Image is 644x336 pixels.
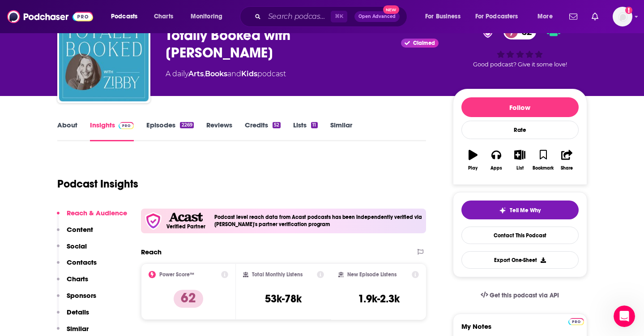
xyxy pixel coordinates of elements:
[145,212,162,230] img: verfied icon
[469,9,531,24] button: open menu
[516,166,524,171] div: List
[141,248,162,256] h2: Reach
[7,8,93,25] img: Podchaser - Follow, Share and Rate Podcasts
[57,291,96,308] button: Sponsors
[57,209,127,225] button: Reach & Audience
[67,291,96,300] p: Sponsors
[537,10,553,23] span: More
[67,308,89,316] p: Details
[461,144,485,176] button: Play
[613,7,632,26] img: User Profile
[252,271,303,278] h2: Total Monthly Listens
[311,122,317,128] div: 11
[265,292,302,305] h3: 53k-78k
[532,144,555,176] button: Bookmark
[204,70,205,78] span: ,
[264,9,331,24] input: Search podcasts, credits, & more...
[67,209,127,217] p: Reach & Audience
[188,70,204,78] a: Arts
[205,70,227,78] a: Books
[419,9,472,24] button: open menu
[485,144,508,176] button: Apps
[461,201,579,219] button: tell me why sparkleTell Me Why
[358,292,400,305] h3: 1.9k-2.3k
[347,271,397,278] h2: New Episode Listens
[67,324,89,333] p: Similar
[154,10,173,23] span: Charts
[613,7,632,26] span: Logged in as anyalola
[499,207,506,214] img: tell me why sparkle
[533,166,554,171] div: Bookmark
[568,318,584,325] img: Podchaser Pro
[119,122,134,129] img: Podchaser Pro
[383,5,399,14] span: New
[57,242,87,258] button: Social
[184,9,234,24] button: open menu
[461,97,579,117] button: Follow
[330,121,352,141] a: Similar
[468,166,478,171] div: Play
[354,11,400,22] button: Open AdvancedNew
[57,275,88,291] button: Charts
[613,7,632,26] button: Show profile menu
[169,213,203,222] img: Acast
[67,258,97,266] p: Contacts
[241,70,257,78] a: Kids
[191,10,222,23] span: Monitoring
[166,224,205,229] h5: Verified Partner
[174,290,203,308] p: 62
[248,6,416,27] div: Search podcasts, credits, & more...
[568,317,584,325] a: Pro website
[473,61,567,68] span: Good podcast? Give it some love!
[358,14,396,19] span: Open Advanced
[508,144,531,176] button: List
[57,225,93,242] button: Content
[166,69,286,79] div: A daily podcast
[453,18,587,74] div: verified Badge62Good podcast? Give it some love!
[273,122,281,128] div: 52
[293,121,317,141] a: Lists11
[105,9,149,24] button: open menu
[206,121,232,141] a: Reviews
[475,10,518,23] span: For Podcasters
[57,308,89,324] button: Details
[614,305,635,327] iframe: Intercom live chat
[59,12,149,101] img: Totally Booked with Zibby
[331,11,347,22] span: ⌘ K
[67,225,93,234] p: Content
[555,144,578,176] button: Share
[227,70,241,78] span: and
[159,271,194,278] h2: Power Score™
[67,242,87,250] p: Social
[425,10,461,23] span: For Business
[148,9,179,24] a: Charts
[461,227,579,244] a: Contact This Podcast
[473,284,567,306] a: Get this podcast via API
[214,214,423,227] h4: Podcast level reach data from Acast podcasts has been independently verified via [PERSON_NAME]'s ...
[566,9,581,24] a: Show notifications dropdown
[111,10,137,23] span: Podcasts
[461,121,579,139] div: Rate
[90,121,134,141] a: InsightsPodchaser Pro
[461,251,579,269] button: Export One-Sheet
[531,9,564,24] button: open menu
[57,258,97,275] button: Contacts
[490,166,502,171] div: Apps
[67,275,88,283] p: Charts
[180,122,193,128] div: 2269
[245,121,281,141] a: Credits52
[57,177,138,191] h1: Podcast Insights
[146,121,193,141] a: Episodes2269
[561,166,573,171] div: Share
[413,41,435,45] span: Claimed
[510,207,541,214] span: Tell Me Why
[57,121,77,141] a: About
[625,7,632,14] svg: Add a profile image
[588,9,602,24] a: Show notifications dropdown
[490,292,559,299] span: Get this podcast via API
